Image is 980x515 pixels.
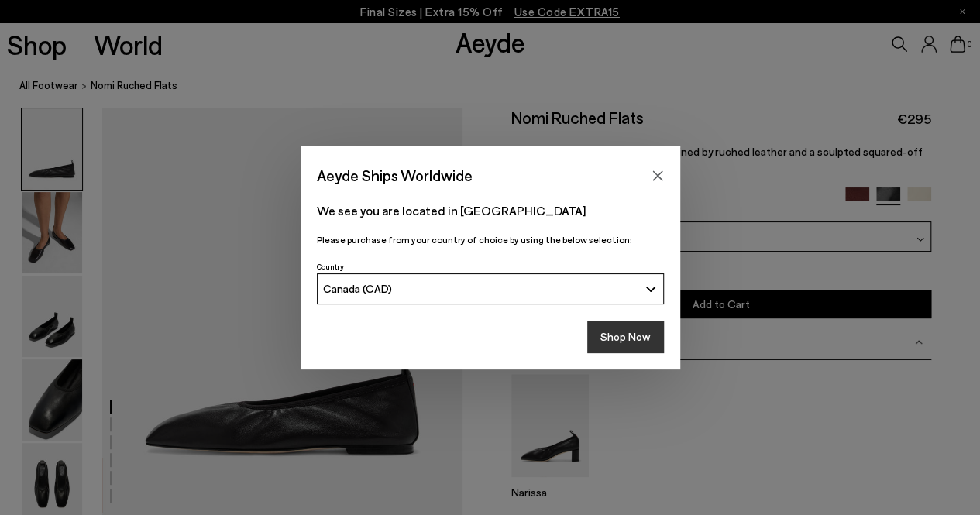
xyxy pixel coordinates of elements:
p: We see you are located in [GEOGRAPHIC_DATA] [317,201,664,220]
button: Close [646,164,669,187]
p: Please purchase from your country of choice by using the below selection: [317,232,664,247]
span: Canada (CAD) [323,282,392,295]
span: Aeyde Ships Worldwide [317,162,473,189]
button: Shop Now [587,321,664,353]
span: Country [317,262,344,271]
